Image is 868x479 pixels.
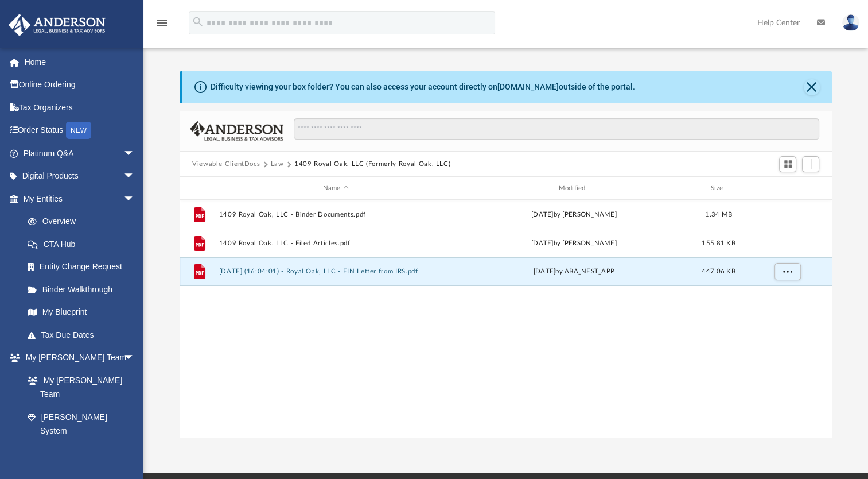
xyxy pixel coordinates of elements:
[155,22,169,30] a: menu
[123,165,146,188] span: arrow_drop_down
[804,79,820,95] button: Close
[8,187,152,210] a: My Entitiesarrow_drop_down
[211,81,635,93] div: Difficulty viewing your box folder? You can also access your account directly on outside of the p...
[180,200,832,438] div: grid
[66,122,91,139] div: NEW
[8,346,146,369] a: My [PERSON_NAME] Teamarrow_drop_down
[16,278,152,301] a: Binder Walkthrough
[16,301,146,324] a: My Blueprint
[219,211,453,218] button: 1409 Royal Oak, LLC - Binder Documents.pdf
[271,159,284,169] button: Law
[774,263,801,280] button: More options
[457,266,691,277] div: [DATE] by ABA_NEST_APP
[16,256,152,279] a: Entity Change Request
[192,159,260,169] button: Viewable-ClientDocs
[16,210,152,233] a: Overview
[294,118,819,140] input: Search files and folders
[497,82,559,91] a: [DOMAIN_NAME]
[842,14,859,31] img: User Pic
[155,16,169,30] i: menu
[16,233,152,256] a: CTA Hub
[702,268,735,275] span: 447.06 KB
[294,159,450,169] button: 1409 Royal Oak, LLC (Formerly Royal Oak, LLC)
[457,210,691,220] div: [DATE] by [PERSON_NAME]
[123,142,146,165] span: arrow_drop_down
[219,183,452,194] div: Name
[123,346,146,370] span: arrow_drop_down
[457,183,691,194] div: Modified
[16,323,152,346] a: Tax Due Dates
[8,165,152,188] a: Digital Productsarrow_drop_down
[8,74,152,96] a: Online Ordering
[705,211,732,218] span: 1.34 MB
[123,187,146,211] span: arrow_drop_down
[219,268,453,275] button: [DATE] (16:04:01) - Royal Oak, LLC - EIN Letter from IRS.pdf
[702,240,735,246] span: 155.81 KB
[5,14,109,36] img: Anderson Advisors Platinum Portal
[8,51,152,74] a: Home
[185,183,213,194] div: id
[746,183,827,194] div: id
[8,96,152,119] a: Tax Organizers
[16,369,141,405] a: My [PERSON_NAME] Team
[779,156,796,172] button: Switch to Grid View
[457,238,691,249] div: [DATE] by [PERSON_NAME]
[696,183,742,194] div: Size
[8,119,152,142] a: Order StatusNEW
[16,405,146,442] a: [PERSON_NAME] System
[802,156,819,172] button: Add
[192,16,204,28] i: search
[8,142,152,165] a: Platinum Q&Aarrow_drop_down
[219,239,453,247] button: 1409 Royal Oak, LLC - Filed Articles.pdf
